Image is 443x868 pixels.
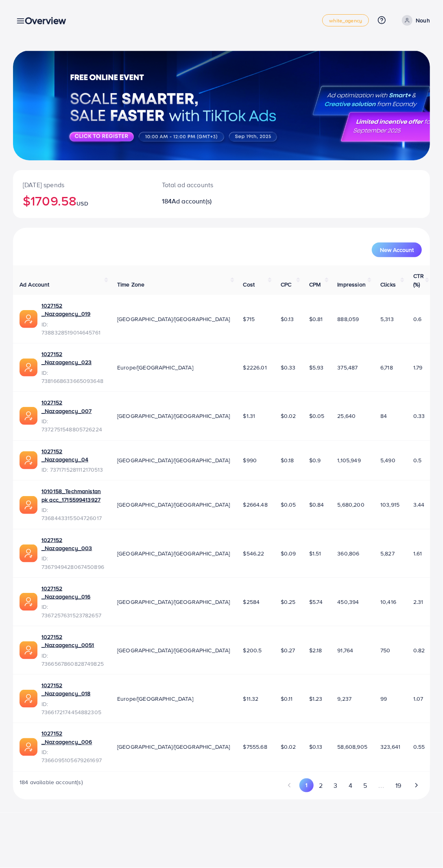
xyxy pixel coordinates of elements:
[25,15,72,26] h3: Overview
[380,695,387,703] span: 99
[380,280,396,289] span: Clicks
[20,593,37,611] img: ic-ads-acc.e4c84228.svg
[117,280,144,289] span: Time Zone
[20,496,37,514] img: ic-ads-acc.e4c84228.svg
[309,598,323,606] span: $5.74
[162,197,247,205] h2: 184
[243,315,255,323] span: $715
[117,695,193,703] span: Europe/[GEOGRAPHIC_DATA]
[413,743,425,751] span: 0.55
[41,700,104,717] span: ID: 7366172174454882305
[380,549,395,558] span: 5,827
[314,778,328,794] button: Go to page 2
[162,180,247,190] p: Total ad accounts
[41,633,104,649] a: 1027152 _Nazaagency_0051
[117,456,230,464] span: [GEOGRAPHIC_DATA]/[GEOGRAPHIC_DATA]
[20,451,37,469] img: ic-ads-acc.e4c84228.svg
[76,199,88,208] span: USD
[338,598,359,606] span: 450,394
[117,315,230,323] span: [GEOGRAPHIC_DATA]/[GEOGRAPHIC_DATA]
[358,778,372,794] button: Go to page 5
[343,778,358,794] button: Go to page 4
[309,456,321,464] span: $0.9
[309,549,321,558] span: $1.51
[380,501,399,509] span: 103,915
[243,646,262,654] span: $200.5
[41,584,104,601] a: 1027152 _Nazaagency_016
[413,501,425,509] span: 3.44
[41,398,104,415] a: 1027152 _Nazaagency_007
[41,748,104,765] span: ID: 7366095105679261697
[380,456,395,464] span: 5,490
[281,695,293,703] span: $0.11
[408,831,437,862] iframe: Chat
[41,487,104,504] a: 1010158_Techmanistan pk acc_1715599413927
[409,778,423,792] button: Go to next page
[309,280,321,289] span: CPM
[380,646,390,654] span: 750
[380,247,414,253] span: New Account
[41,652,104,668] span: ID: 7366567860828749825
[20,738,37,756] img: ic-ads-acc.e4c84228.svg
[172,197,212,206] span: Ad account(s)
[243,412,255,420] span: $1.31
[338,646,354,654] span: 91,764
[413,456,421,464] span: 0.5
[413,412,425,420] span: 0.33
[41,554,104,571] span: ID: 7367949428067450896
[399,15,430,26] a: Nouh
[390,778,407,794] button: Go to page 19
[117,646,230,654] span: [GEOGRAPHIC_DATA]/[GEOGRAPHIC_DATA]
[243,363,267,372] span: $2226.01
[322,14,369,26] a: white_agency
[309,363,324,372] span: $5.93
[338,695,352,703] span: 9,237
[41,417,104,434] span: ID: 7372751548805726224
[338,280,366,289] span: Impression
[281,280,291,289] span: CPC
[413,363,423,372] span: 1.79
[413,549,422,558] span: 1.61
[117,598,230,606] span: [GEOGRAPHIC_DATA]/[GEOGRAPHIC_DATA]
[117,363,193,372] span: Europe/[GEOGRAPHIC_DATA]
[309,695,323,703] span: $1.23
[281,743,296,751] span: $0.02
[380,743,400,751] span: 323,641
[329,18,362,23] span: white_agency
[20,544,37,562] img: ic-ads-acc.e4c84228.svg
[281,501,296,509] span: $0.05
[117,743,230,751] span: [GEOGRAPHIC_DATA]/[GEOGRAPHIC_DATA]
[41,302,104,318] a: 1027152 _Nazaagency_019
[281,315,294,323] span: $0.13
[41,447,104,464] a: 1027152 _Nazaagency_04
[281,646,295,654] span: $0.27
[413,598,423,606] span: 2.31
[281,363,296,372] span: $0.33
[20,641,37,659] img: ic-ads-acc.e4c84228.svg
[309,743,323,751] span: $0.13
[281,412,296,420] span: $0.02
[372,243,422,257] button: New Account
[338,501,364,509] span: 5,680,200
[413,272,424,288] span: CTR (%)
[41,536,104,553] a: 1027152 _Nazaagency_003
[243,743,267,751] span: $7555.68
[20,359,37,376] img: ic-ads-acc.e4c84228.svg
[41,320,104,337] span: ID: 7388328519014645761
[413,646,425,654] span: 0.82
[243,280,255,289] span: Cost
[20,280,50,289] span: Ad Account
[41,506,104,523] span: ID: 7368443315504726017
[413,695,423,703] span: 1.07
[117,412,230,420] span: [GEOGRAPHIC_DATA]/[GEOGRAPHIC_DATA]
[243,549,264,558] span: $546.22
[413,315,421,323] span: 0.6
[281,598,296,606] span: $0.25
[20,778,83,794] span: 184 available account(s)
[243,501,268,509] span: $2664.48
[243,456,257,464] span: $990
[243,695,259,703] span: $11.32
[338,549,360,558] span: 360,806
[23,193,142,208] h2: $1709.58
[309,412,325,420] span: $0.05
